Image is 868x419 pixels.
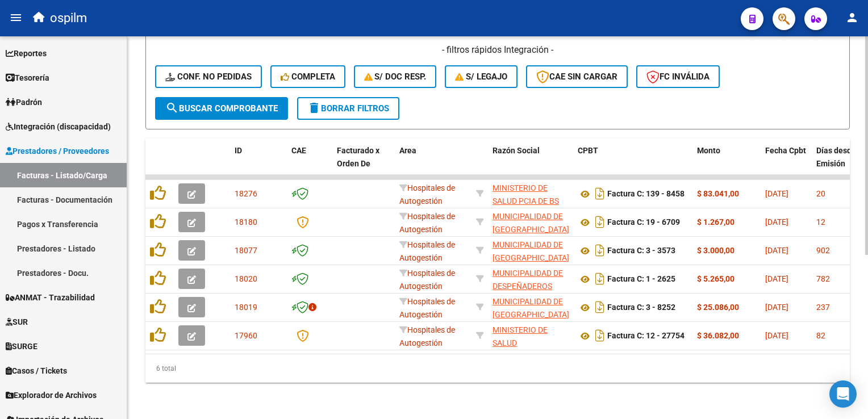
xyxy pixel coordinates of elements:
[607,246,675,255] strong: Factura C: 3 - 3573
[697,274,735,283] strong: $ 5.265,00
[6,145,109,157] span: Prestadores / Proveedores
[493,325,548,347] span: MINISTERIO DE SALUD
[526,65,628,88] button: CAE SIN CARGAR
[332,139,395,188] datatable-header-cell: Facturado x Orden De
[765,189,788,198] span: [DATE]
[592,270,607,288] i: Descargar documento
[812,139,863,188] datatable-header-cell: Días desde Emisión
[399,183,455,206] span: Hospitales de Autogestión
[493,146,540,155] span: Razón Social
[578,146,598,155] span: CPBT
[765,274,788,283] span: [DATE]
[155,44,840,56] h4: - filtros rápidos Integración -
[455,72,507,82] span: S/ legajo
[765,303,788,312] span: [DATE]
[765,217,788,227] span: [DATE]
[399,297,455,319] span: Hospitales de Autogestión
[291,146,306,155] span: CAE
[493,212,569,247] span: MUNICIPALIDAD DE [GEOGRAPHIC_DATA] ARGENTINAS
[816,189,825,198] span: 20
[765,246,788,255] span: [DATE]
[697,331,739,340] strong: $ 36.082,00
[592,326,607,345] i: Descargar documento
[592,298,607,316] i: Descargar documento
[607,190,685,199] strong: Factura C: 139 - 8458
[6,291,95,304] span: ANMAT - Trazabilidad
[607,218,680,227] strong: Factura C: 19 - 6709
[50,6,87,31] span: ospilm
[697,146,720,155] span: Monto
[493,267,569,291] div: 30999067715
[235,303,257,312] span: 18019
[399,146,416,155] span: Area
[592,241,607,259] i: Descargar documento
[697,189,739,198] strong: $ 83.041,00
[155,65,262,88] button: Conf. no pedidas
[165,101,179,115] mat-icon: search
[536,72,617,82] span: CAE SIN CARGAR
[145,354,850,383] div: 6 total
[9,11,23,24] mat-icon: menu
[270,65,345,88] button: Completa
[493,240,569,262] span: MUNICIPALIDAD DE [GEOGRAPHIC_DATA]
[646,72,710,82] span: FC Inválida
[287,139,332,188] datatable-header-cell: CAE
[155,97,288,120] button: Buscar Comprobante
[399,212,455,234] span: Hospitales de Autogestión
[692,139,761,188] datatable-header-cell: Monto
[399,269,455,291] span: Hospitales de Autogestión
[6,364,67,377] span: Casos / Tickets
[636,65,720,88] button: FC Inválida
[6,316,28,328] span: SUR
[354,65,437,88] button: S/ Doc Resp.
[6,120,111,133] span: Integración (discapacidad)
[235,246,257,255] span: 18077
[364,72,427,82] span: S/ Doc Resp.
[6,389,97,401] span: Explorador de Archivos
[399,240,455,262] span: Hospitales de Autogestión
[235,189,257,198] span: 18276
[6,340,37,353] span: SURGE
[816,146,856,168] span: Días desde Emisión
[697,246,735,255] strong: $ 3.000,00
[395,139,471,188] datatable-header-cell: Area
[307,101,321,115] mat-icon: delete
[281,72,335,82] span: Completa
[6,47,47,60] span: Reportes
[697,217,735,227] strong: $ 1.267,00
[445,65,518,88] button: S/ legajo
[761,139,812,188] datatable-header-cell: Fecha Cpbt
[235,274,257,283] span: 18020
[235,217,257,227] span: 18180
[6,72,49,84] span: Tesorería
[6,96,42,108] span: Padrón
[573,139,692,188] datatable-header-cell: CPBT
[493,297,569,319] span: MUNICIPALIDAD DE [GEOGRAPHIC_DATA]
[845,11,859,24] mat-icon: person
[592,213,607,231] i: Descargar documento
[493,324,569,347] div: 30999257182
[399,325,455,347] span: Hospitales de Autogestión
[307,103,389,114] span: Borrar Filtros
[697,303,739,312] strong: $ 25.086,00
[493,182,569,206] div: 30626983398
[816,331,825,340] span: 82
[607,275,675,284] strong: Factura C: 1 - 2625
[816,303,830,312] span: 237
[235,146,242,155] span: ID
[297,97,399,120] button: Borrar Filtros
[493,210,569,234] div: 30681615322
[165,103,278,114] span: Buscar Comprobante
[829,380,857,408] div: Open Intercom Messenger
[607,332,685,341] strong: Factura C: 12 - 27754
[488,139,573,188] datatable-header-cell: Razón Social
[235,331,257,340] span: 17960
[816,217,825,227] span: 12
[765,331,788,340] span: [DATE]
[607,303,675,312] strong: Factura C: 3 - 8252
[230,139,287,188] datatable-header-cell: ID
[493,269,563,291] span: MUNICIPALIDAD DE DESPEÑADEROS
[493,238,569,262] div: 30668656346
[337,146,379,168] span: Facturado x Orden De
[493,183,559,219] span: MINISTERIO DE SALUD PCIA DE BS AS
